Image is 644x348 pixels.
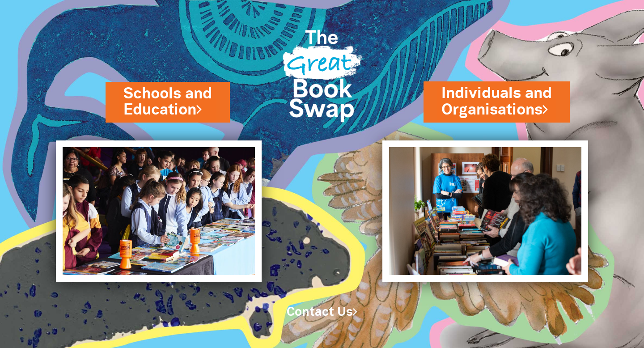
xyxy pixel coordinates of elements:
[275,11,369,136] img: Great Bookswap logo
[123,83,212,121] a: Schools andEducation
[382,140,588,282] img: Individuals and Organisations
[287,307,357,318] a: Contact Us
[441,83,552,120] a: Individuals andOrganisations
[56,140,262,282] img: Schools and Education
